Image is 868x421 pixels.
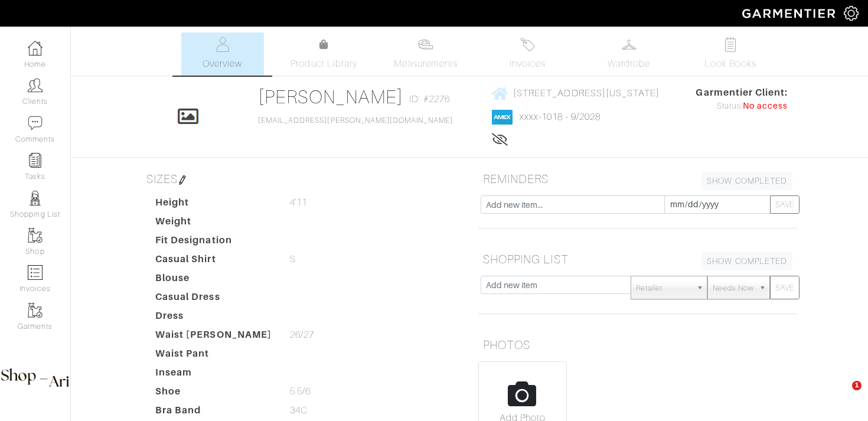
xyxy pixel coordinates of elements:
span: No access [743,100,788,113]
img: todo-9ac3debb85659649dc8f770b8b6100bb5dab4b48dedcbae339e5042a72dfd3cc.svg [723,37,738,52]
dt: Dress [146,309,281,328]
span: S [290,252,296,266]
span: Wardrobe [608,57,650,71]
dt: Fit Designation [146,233,281,252]
img: garmentier-logo-header-white-b43fb05a5012e4ada735d5af1a66efaba907eab6374d6393d1fbf88cb4ef424d.png [736,3,844,24]
div: Status: [696,100,788,113]
span: Product Library [291,57,357,71]
span: Needs Now [713,276,754,300]
a: [EMAIL_ADDRESS][PERSON_NAME][DOMAIN_NAME] [258,116,453,125]
img: american_express-1200034d2e149cdf2cc7894a33a747db654cf6f8355cb502592f1d228b2ac700.png [492,110,513,125]
img: basicinfo-40fd8af6dae0f16599ec9e87c0ef1c0a1fdea2edbe929e3d69a839185d80c458.svg [215,37,230,52]
input: Add new item [481,276,631,294]
dt: Inseam [146,365,281,384]
dt: Shoe [146,384,281,403]
input: Add new item... [481,195,665,214]
dt: Blouse [146,271,281,290]
h5: REMINDERS [478,167,797,191]
h5: SHOPPING LIST [478,247,797,271]
button: SAVE [770,195,800,214]
h5: SIZES [142,167,461,191]
span: 4'11 [290,195,307,210]
img: measurements-466bbee1fd09ba9460f595b01e5d73f9e2bff037440d3c8f018324cb6cdf7a4a.svg [418,37,433,52]
img: gear-icon-white-bd11855cb880d31180b6d7d6211b90ccbf57a29d726f0c71d8c61bd08dd39cc2.png [844,6,859,21]
a: [PERSON_NAME] [258,86,404,107]
img: orders-icon-0abe47150d42831381b5fb84f609e132dff9fe21cb692f30cb5eec754e2cba89.png [28,265,43,280]
iframe: Intercom live chat [828,381,856,409]
dt: Waist [PERSON_NAME] [146,328,281,347]
span: 5.5/6 [290,384,311,399]
a: Measurements [384,32,468,76]
img: orders-27d20c2124de7fd6de4e0e44c1d41de31381a507db9b33961299e4e07d508b8c.svg [520,37,535,52]
a: Look Books [689,32,772,76]
dt: Weight [146,214,281,233]
span: Invoices [510,57,546,71]
img: comment-icon-a0a6a9ef722e966f86d9cbdc48e553b5cf19dbc54f86b18d962a5391bc8f6eb6.png [28,116,43,130]
img: garments-icon-b7da505a4dc4fd61783c78ac3ca0ef83fa9d6f193b1c9dc38574b1d14d53ca28.png [28,303,43,318]
img: reminder-icon-8004d30b9f0a5d33ae49ab947aed9ed385cf756f9e5892f1edd6e32f2345188e.png [28,153,43,168]
img: clients-icon-6bae9207a08558b7cb47a8932f037763ab4055f8c8b6bfacd5dc20c3e0201464.png [28,78,43,93]
a: SHOW COMPLETED [701,172,792,190]
span: Measurements [394,57,458,71]
span: Overview [203,57,242,71]
a: [STREET_ADDRESS][US_STATE] [492,86,660,100]
a: xxxx-1018 - 9/2028 [520,112,601,122]
span: 1 [852,381,862,390]
span: Look Books [704,57,757,71]
a: Product Library [283,38,366,71]
span: ID: #2276 [409,92,449,106]
img: stylists-icon-eb353228a002819b7ec25b43dbf5f0378dd9e0616d9560372ff212230b889e62.png [28,191,43,205]
img: dashboard-icon-dbcd8f5a0b271acd01030246c82b418ddd0df26cd7fceb0bd07c9910d44c42f6.png [28,41,43,56]
span: 34C [290,403,308,417]
img: pen-cf24a1663064a2ec1b9c1bd2387e9de7a2fa800b781884d57f21acf72779bad2.png [178,175,187,185]
a: Wardrobe [588,32,670,76]
img: garments-icon-b7da505a4dc4fd61783c78ac3ca0ef83fa9d6f193b1c9dc38574b1d14d53ca28.png [28,228,43,243]
a: Overview [181,32,264,76]
dt: Casual Shirt [146,252,281,271]
span: [STREET_ADDRESS][US_STATE] [513,88,660,99]
dt: Waist Pant [146,347,281,365]
dt: Casual Dress [146,290,281,309]
h5: PHOTOS [478,333,797,357]
button: SAVE [770,276,800,299]
a: Invoices [486,32,569,76]
a: SHOW COMPLETED [701,252,792,270]
span: Retailer [636,276,691,300]
dt: Height [146,195,281,214]
span: Garmentier Client: [696,86,788,100]
span: 26/27 [290,328,314,342]
img: wardrobe-487a4870c1b7c33e795ec22d11cfc2ed9d08956e64fb3008fe2437562e282088.svg [622,37,637,52]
